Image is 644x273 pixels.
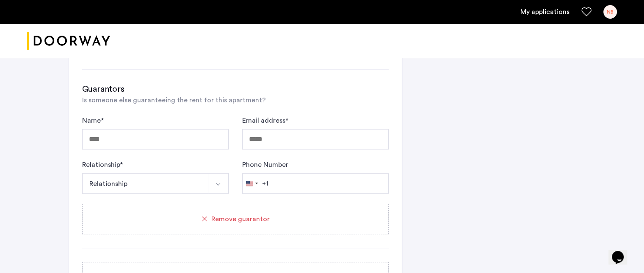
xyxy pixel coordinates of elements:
a: Favorites [581,7,591,17]
label: Relationship * [82,160,123,170]
span: Is someone else guaranteeing the rent for this apartment? [82,97,266,104]
label: Phone Number [242,160,288,170]
span: Remove guarantor [211,214,270,224]
div: +1 [262,178,268,189]
button: Select option [208,173,229,194]
a: My application [520,7,569,17]
button: Select option [82,173,209,194]
h3: Guarantors [82,83,389,95]
button: Selected country [243,174,268,193]
a: Cazamio logo [27,25,110,57]
img: arrow [215,181,221,188]
iframe: chat widget [608,239,636,265]
label: Email address * [242,115,288,126]
div: NB [603,5,617,19]
img: logo [27,25,110,57]
label: Name * [82,115,104,126]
